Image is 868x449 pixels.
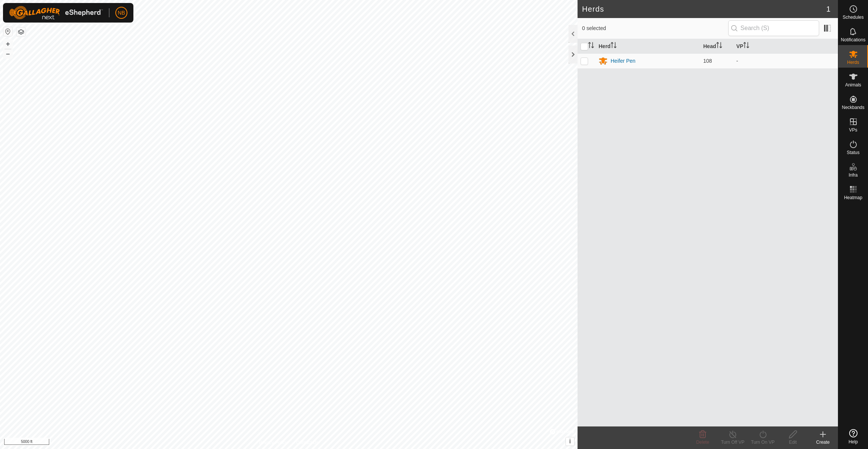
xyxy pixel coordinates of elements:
a: Contact Us [296,439,318,446]
button: i [566,437,574,446]
h2: Herds [582,5,826,14]
span: Heatmap [844,195,862,200]
td: - [733,53,838,68]
a: Help [838,426,868,447]
th: Head [700,39,733,54]
div: Heifer Pen [611,57,635,65]
div: Turn On VP [748,439,778,446]
span: Schedules [842,15,863,20]
a: Privacy Policy [259,439,287,446]
span: Help [848,440,858,444]
th: Herd [596,39,700,54]
span: Neckbands [842,105,864,110]
span: Status [847,150,859,155]
p-sorticon: Activate to sort [611,43,617,49]
button: Reset Map [3,27,12,36]
span: Delete [696,440,709,445]
div: Create [808,439,838,446]
button: Map Layers [17,27,26,36]
p-sorticon: Activate to sort [588,43,594,49]
span: i [569,438,571,444]
input: Search (S) [728,20,819,36]
img: Gallagher Logo [9,6,103,20]
button: – [3,49,12,58]
p-sorticon: Activate to sort [743,43,749,49]
span: NB [118,9,125,17]
span: Infra [848,173,857,177]
span: VPs [849,128,857,132]
div: Turn Off VP [718,439,748,446]
span: Herds [847,60,859,65]
th: VP [733,39,838,54]
span: 1 [826,3,830,15]
span: 0 selected [582,24,728,32]
button: + [3,39,12,48]
span: Animals [845,83,861,87]
div: Edit [778,439,808,446]
p-sorticon: Activate to sort [716,43,722,49]
span: Notifications [841,38,865,42]
span: 108 [703,58,712,64]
